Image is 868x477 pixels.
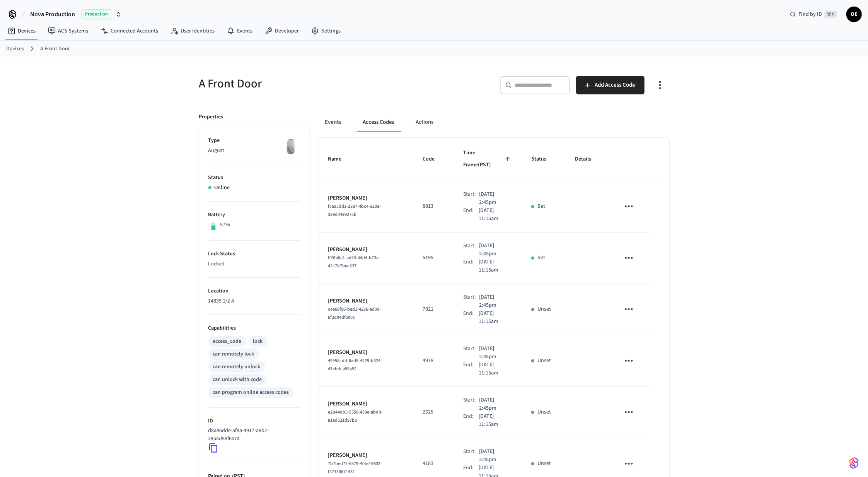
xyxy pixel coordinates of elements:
[305,24,347,38] a: Settings
[479,361,513,377] p: [DATE] 11:15am
[220,221,230,229] p: 57%
[208,250,300,258] p: Lock Status
[479,293,513,309] p: [DATE] 2:45pm
[798,10,822,18] span: Find by ID
[199,76,430,92] h5: A Front Door
[847,7,861,21] span: OE
[423,408,445,416] p: 2525
[357,113,401,132] button: Access Codes
[164,24,221,38] a: User Identities
[410,113,440,132] button: Actions
[213,350,254,358] div: can remotely lock
[208,137,300,145] p: Type
[208,417,300,425] p: ID
[479,448,513,464] p: [DATE] 2:45pm
[40,45,70,53] a: A Front Door
[94,24,164,38] a: Connected Accounts
[221,24,259,38] a: Events
[463,207,479,223] div: End:
[531,153,556,165] span: Status
[328,400,404,408] p: [PERSON_NAME]
[208,324,300,332] p: Capabilities
[463,309,479,326] div: End:
[6,45,24,53] a: Devices
[784,7,843,21] div: Find by ID⌘ K
[328,349,404,357] p: [PERSON_NAME]
[208,211,300,219] p: Battery
[824,10,837,18] span: ⌘ K
[479,345,513,361] p: [DATE] 2:45pm
[463,345,479,361] div: Start:
[319,113,348,132] button: Events
[213,337,242,345] div: access_code
[479,412,513,429] p: [DATE] 11:15am
[328,246,404,254] p: [PERSON_NAME]
[30,10,75,19] span: Nova Production
[213,388,289,397] div: can program online access codes
[537,408,551,416] p: Unset
[328,460,382,475] span: 7b7bed72-6379-40b0-9632-f47439671431
[328,409,383,424] span: e2b44db5-5550-459e-abdb-81ad521d97b8
[537,357,551,365] p: Unset
[328,306,382,321] span: c4e69f96-bad1-4236-ad0d-6f2d04df500c
[423,254,445,262] p: 5195
[849,457,859,469] img: SeamLogoGradient.69752ec5.svg
[281,137,300,156] img: August Wifi Smart Lock 3rd Gen, Silver, Front
[479,258,513,274] p: [DATE] 11:15am
[328,297,404,305] p: [PERSON_NAME]
[328,357,382,372] span: 49958cdd-6ad8-4429-b324-43ebdca95a52
[328,255,380,269] span: f93fa8a1-ad43-44d4-b73e-42c7b7bec637
[319,113,669,132] div: ant example
[479,309,513,326] p: [DATE] 11:15am
[81,9,112,19] span: Production
[463,412,479,429] div: End:
[537,460,551,468] p: Unset
[208,147,300,155] p: August
[479,207,513,223] p: [DATE] 11:15am
[463,448,479,464] div: Start:
[215,184,230,192] p: Online
[463,258,479,274] div: End:
[328,153,352,165] span: Name
[463,396,479,412] div: Start:
[575,153,601,165] span: Details
[423,202,445,210] p: 8813
[423,153,445,165] span: Code
[253,337,263,345] div: lock
[213,376,262,384] div: can unlock with code
[423,460,445,468] p: 4183
[537,202,545,210] p: Set
[208,174,300,182] p: Status
[208,260,300,268] p: Locked
[576,76,645,94] button: Add Access Code
[463,293,479,309] div: Start:
[463,147,513,171] span: Time Frame(PST)
[479,396,513,412] p: [DATE] 2:45pm
[328,451,404,460] p: [PERSON_NAME]
[463,190,479,207] div: Start:
[846,7,862,22] button: OE
[208,287,300,295] p: Location
[208,297,300,305] p: 14835 1/2 A
[208,427,297,443] p: d8a86dde-5f8a-4917-a9b7-29a4d58f6074
[463,242,479,258] div: Start:
[537,254,545,262] p: Set
[423,305,445,313] p: 7821
[328,203,381,218] span: fcaa5dd3-2887-4bc4-a20a-3a9d0499275b
[479,242,513,258] p: [DATE] 2:45pm
[2,24,42,38] a: Devices
[199,113,223,121] p: Properties
[213,363,261,371] div: can remotely unlock
[42,24,94,38] a: ACS Systems
[595,80,635,90] span: Add Access Code
[423,357,445,365] p: 4978
[463,361,479,377] div: End:
[479,190,513,207] p: [DATE] 2:45pm
[259,24,305,38] a: Developer
[328,194,404,202] p: [PERSON_NAME]
[537,305,551,313] p: Unset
